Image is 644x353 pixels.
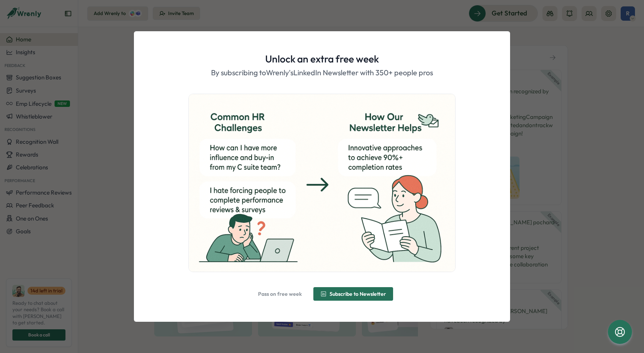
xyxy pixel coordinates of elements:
button: Pass on free week [251,287,309,301]
img: ChatGPT Image [189,94,455,272]
span: Subscribe to Newsletter [330,291,386,297]
h1: Unlock an extra free week [265,52,379,65]
span: Pass on free week [258,291,302,297]
p: By subscribing to Wrenly's LinkedIn Newsletter with 350+ people pros [211,67,433,79]
button: Subscribe to Newsletter [313,287,393,301]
